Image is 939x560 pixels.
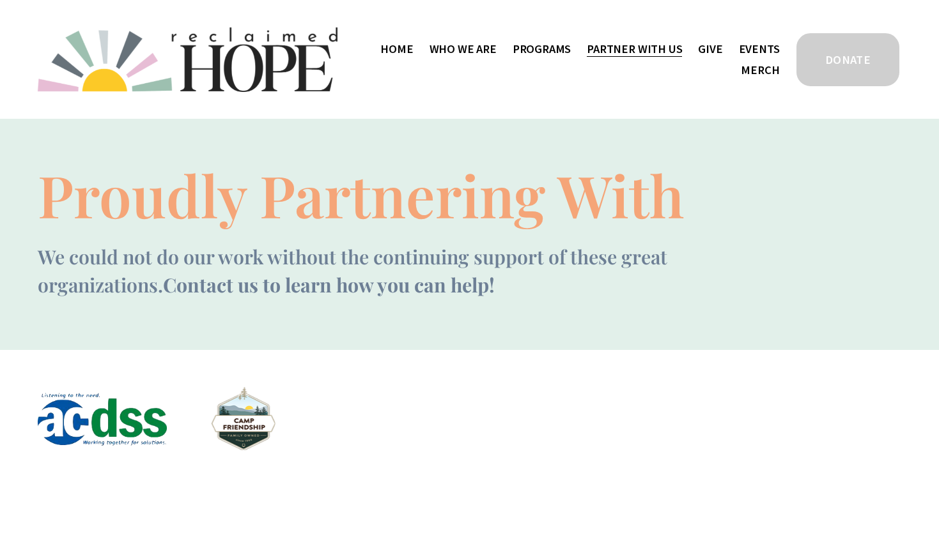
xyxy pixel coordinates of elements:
a: DONATE [795,31,901,88]
a: Events [739,38,780,59]
a: folder dropdown [513,38,571,59]
span: Programs [513,40,571,59]
a: Give [698,38,722,59]
h1: Proudly Partnering With [38,166,684,223]
img: unnamed.png [211,387,275,450]
img: County DSS.png [38,387,167,450]
a: folder dropdown [587,38,682,59]
strong: Contact us to learn how you can help! [163,271,495,298]
a: folder dropdown [430,38,497,59]
span: We could not do our work without the continuing support of these great organizations. [38,243,672,298]
span: Partner With Us [587,40,682,59]
a: Home [380,38,413,59]
span: Who We Are [430,40,497,59]
a: Merch [741,59,779,80]
img: Reclaimed Hope Initiative [38,27,338,92]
